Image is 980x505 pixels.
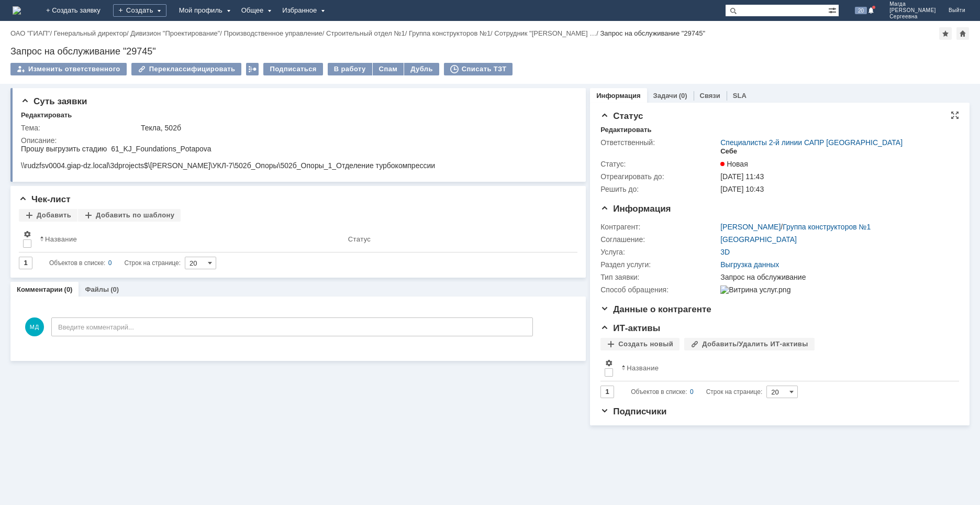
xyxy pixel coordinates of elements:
a: Производственное управление [224,29,322,37]
a: Специалисты 2-й линии САПР [GEOGRAPHIC_DATA] [720,138,903,147]
div: Добавить в избранное [939,27,952,40]
div: Тип заявки: [600,273,718,281]
a: Строительный отдел №1 [326,29,405,37]
span: ИТ-активы [600,323,660,333]
a: Группа конструкторов №1 [409,29,491,37]
a: Выгрузка данных [720,260,779,269]
div: Создать [113,4,166,17]
div: Запрос на обслуживание "29745" [600,29,706,37]
span: Новая [720,160,748,168]
th: Название [617,355,951,381]
div: / [494,29,600,37]
a: Задачи [653,92,677,100]
div: На всю страницу [951,111,959,119]
a: Связи [700,92,720,100]
div: / [54,29,131,37]
a: Сотрудник "[PERSON_NAME] … [494,29,596,37]
span: Настройки [23,230,31,238]
div: (0) [64,286,73,293]
div: 0 [690,386,694,398]
div: Работа с массовостью [246,63,259,75]
div: Текла, 502б [141,124,570,132]
span: [DATE] 10:43 [720,185,764,193]
a: [PERSON_NAME] [720,223,781,231]
span: Объектов в списке: [49,259,105,267]
div: Название [627,364,659,372]
div: / [720,223,871,231]
div: Тема: [21,124,139,132]
div: Контрагент: [600,223,718,231]
div: Описание: [21,136,572,145]
span: Суть заявки [21,96,87,106]
span: Настройки [605,359,613,367]
div: Статус [348,235,371,243]
span: Данные о контрагенте [600,304,711,314]
div: Название [45,235,77,243]
div: Редактировать [600,126,651,134]
span: Расширенный поиск [828,5,839,15]
a: Информация [596,92,640,100]
a: Комментарии [17,286,63,293]
span: [PERSON_NAME] [889,7,936,14]
img: logo [13,6,21,15]
span: Чек-лист [19,194,71,204]
div: Сделать домашней страницей [956,27,969,40]
div: Услуга: [600,248,718,256]
div: Отреагировать до: [600,172,718,181]
div: Запрос на обслуживание "29745" [10,46,970,57]
th: Статус [344,226,569,252]
div: Себе [720,147,737,156]
span: Статус [600,111,643,121]
span: Объектов в списке: [631,388,687,396]
div: Способ обращения: [600,286,718,294]
a: Перейти на домашнюю страницу [13,6,21,15]
a: ОАО "ГИАП" [10,29,50,37]
span: 20 [855,7,867,14]
span: [DATE] 11:43 [720,172,764,181]
div: Запрос на обслуживание [720,273,953,281]
div: / [10,29,54,37]
a: 3D [720,248,730,256]
a: Дивизион "Проектирование" [130,29,220,37]
span: МД [25,317,44,336]
div: Ответственный: [600,138,718,147]
div: (0) [110,286,119,293]
i: Строк на странице: [631,386,762,398]
div: / [130,29,224,37]
div: / [409,29,494,37]
div: Раздел услуги: [600,260,718,269]
span: Информация [600,204,671,214]
span: Подписчики [600,407,666,416]
div: 0 [108,257,112,269]
div: Соглашение: [600,235,718,244]
a: SLA [733,92,747,100]
div: / [224,29,327,37]
th: Название [36,226,344,252]
div: / [326,29,409,37]
div: Решить до: [600,185,718,193]
a: Генеральный директор [54,29,127,37]
i: Строк на странице: [49,257,181,269]
div: Статус: [600,160,718,168]
span: Магда [889,1,936,7]
img: Витрина услуг.png [720,286,790,294]
a: Файлы [85,286,109,293]
a: [GEOGRAPHIC_DATA] [720,235,797,244]
div: (0) [679,92,687,100]
a: Группа конструкторов №1 [783,223,871,231]
span: Сергеевна [889,14,936,20]
div: Редактировать [21,111,72,119]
